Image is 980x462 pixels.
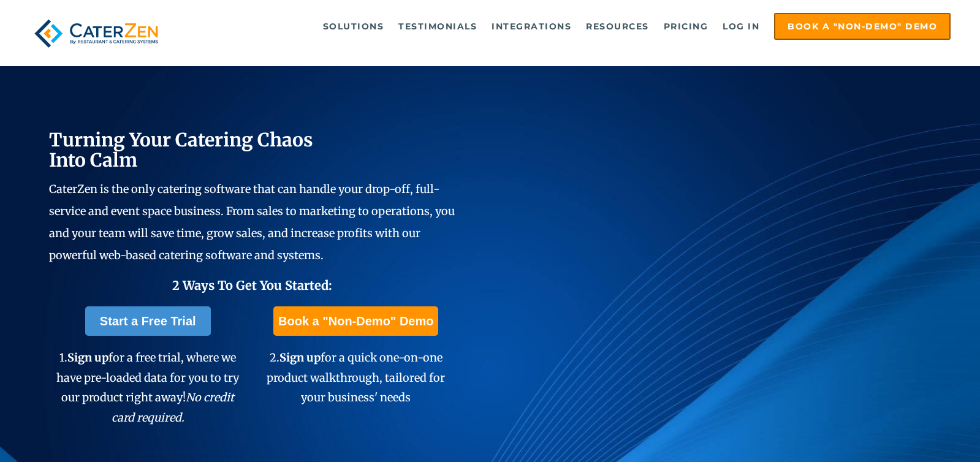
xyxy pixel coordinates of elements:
span: CaterZen is the only catering software that can handle your drop-off, full-service and event spac... [49,182,455,262]
iframe: Help widget launcher [871,414,967,449]
span: 1. for a free trial, where we have pre-loaded data for you to try our product right away! [56,350,239,424]
span: Sign up [67,350,108,365]
a: Log in [716,14,765,39]
a: Book a "Non-Demo" Demo [774,13,951,40]
a: Pricing [658,14,715,39]
a: Testimonials [392,14,483,39]
span: 2. for a quick one-on-one product walkthrough, tailored for your business' needs [267,350,445,404]
span: Turning Your Catering Chaos Into Calm [49,128,313,172]
a: Book a "Non-Demo" Demo [273,306,438,336]
a: Solutions [317,14,390,39]
img: caterzen [29,13,163,54]
em: No credit card required. [112,390,235,424]
span: 2 Ways To Get You Started: [172,278,332,293]
span: Sign up [279,350,321,365]
a: Integrations [485,14,577,39]
div: Navigation Menu [187,13,951,40]
a: Start a Free Trial [85,306,211,336]
a: Resources [580,14,655,39]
